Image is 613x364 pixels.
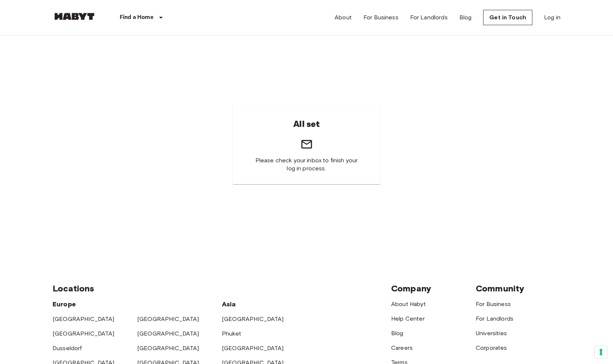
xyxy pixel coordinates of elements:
[137,345,199,352] a: [GEOGRAPHIC_DATA]
[459,13,472,22] a: Blog
[53,315,115,322] a: [GEOGRAPHIC_DATA]
[222,330,241,337] a: Phuket
[363,13,398,22] a: For Business
[293,117,320,132] h6: All set
[595,346,607,358] button: Your consent preferences for tracking technologies
[137,330,199,337] a: [GEOGRAPHIC_DATA]
[222,315,284,322] a: [GEOGRAPHIC_DATA]
[476,301,511,307] a: For Business
[544,13,560,22] a: Log in
[483,10,532,25] a: Get in Touch
[53,300,76,308] span: Europe
[476,283,524,294] span: Community
[335,13,352,22] a: About
[476,330,507,337] a: Universities
[476,315,513,322] a: For Landlords
[391,301,426,307] a: About Habyt
[391,315,425,322] a: Help Center
[250,156,362,173] span: Please check your inbox to finish your log in process.
[53,283,94,294] span: Locations
[53,13,96,20] img: Habyt
[410,13,448,22] a: For Landlords
[222,345,284,352] a: [GEOGRAPHIC_DATA]
[476,344,507,351] a: Corporates
[53,330,115,337] a: [GEOGRAPHIC_DATA]
[391,283,431,294] span: Company
[222,300,236,308] span: Asia
[53,345,82,352] a: Dusseldorf
[120,13,154,22] p: Find a Home
[391,344,413,351] a: Careers
[391,330,404,337] a: Blog
[137,315,199,322] a: [GEOGRAPHIC_DATA]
